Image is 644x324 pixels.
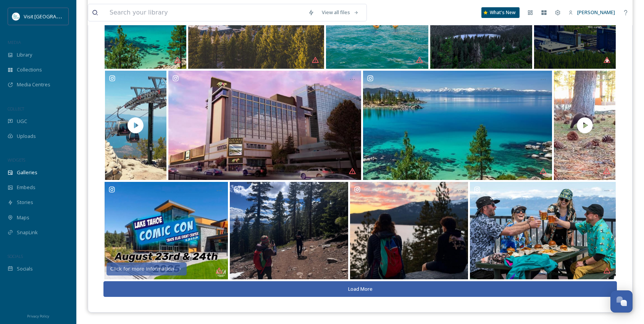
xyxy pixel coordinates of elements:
a: View all files [318,5,363,20]
span: Media Centres [17,81,50,88]
span: UGC [17,118,27,125]
a: Lake Tahoe Adventures #norcal #northlaketahoe #tahoelove #tahoenorth #hiking #photography #tahome... [349,182,469,279]
span: Uploads [17,133,36,140]
span: MEDIA [8,39,21,45]
a: 💖 visitlaketahoe_official ... Spring is here, and that means it’s baby bear season 🐻🐾 These three... [553,71,617,180]
span: SnapLink [17,229,38,236]
a: Cheers to a few more weeks of sunshine turns and snowy smiles! 🌞⛷️ Whether you're chasing corn sn... [469,182,617,279]
img: download.jpeg [12,13,20,20]
a: Privacy Policy [27,311,49,320]
span: SOCIALS [8,253,23,259]
button: Open Chat [610,290,633,313]
a: Lake Tahoe es ampliamente considerado como uno de los lugares más bellos del mundo. Este tesoro n... [362,71,553,180]
a: Lake Tahoe Adventures #norcal #northlaketahoe #tahoelove #tahoenorth #hiking #photography #tahome... [229,182,349,279]
span: Privacy Policy [27,314,49,319]
div: Click for more information [110,266,174,272]
span: Socials [17,265,33,272]
a: What's New [481,7,520,18]
span: WIDGETS [8,157,25,163]
button: Load More [103,281,617,297]
span: COLLECT [8,106,24,112]
span: Embeds [17,184,36,191]
input: Search your library [106,4,304,21]
span: [PERSON_NAME] [577,9,615,16]
span: Stories [17,199,33,206]
span: Visit [GEOGRAPHIC_DATA] [24,13,83,20]
a: Caesars Entertainment announced its plans to transform Harveys Lake Tahoe into Caesars Republic L... [167,71,362,180]
span: Library [17,51,32,58]
a: [PERSON_NAME] [565,5,619,20]
span: Collections [17,66,42,73]
span: Maps [17,214,29,221]
a: Click for more informationLETS GOOO!! August can’t get here fast enough! Are you ready for Lake T... [103,182,229,279]
span: Galleries [17,169,37,176]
